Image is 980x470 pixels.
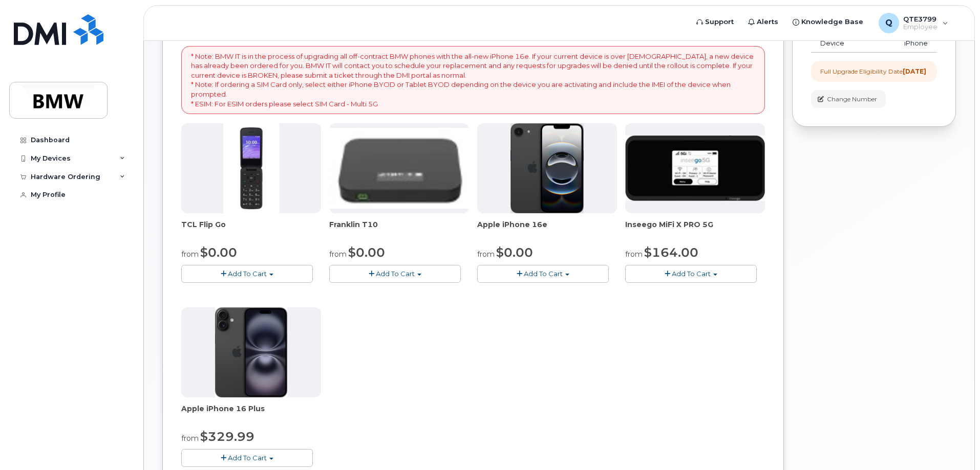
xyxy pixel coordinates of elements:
span: Add To Cart [228,454,267,462]
span: Alerts [757,17,778,27]
div: QTE3799 [871,13,955,33]
span: Q [885,17,892,29]
a: Support [689,12,741,32]
button: Add To Cart [477,265,609,283]
button: Add To Cart [625,265,757,283]
span: $329.99 [200,429,254,444]
img: TCL_FLIP_MODE.jpg [223,123,280,213]
small: from [181,250,199,259]
small: from [181,434,199,443]
p: * Note: BMW IT is in the process of upgrading all off-contract BMW phones with the all-new iPhone... [191,52,755,108]
span: Add To Cart [228,270,267,278]
button: Change Number [811,90,886,108]
td: iPhone [870,34,937,53]
span: Change Number [827,95,877,104]
td: Device [811,34,870,53]
button: Add To Cart [181,265,313,283]
span: Add To Cart [376,270,415,278]
a: Knowledge Base [785,12,870,32]
span: Add To Cart [524,270,563,278]
button: Add To Cart [181,449,313,467]
small: from [625,250,643,259]
iframe: Messenger Launcher [935,426,972,462]
img: iphone_16_plus.png [215,307,287,397]
span: $0.00 [496,245,533,260]
span: Employee [903,23,938,31]
span: Support [705,17,734,27]
small: from [477,250,495,259]
img: t10.jpg [329,128,469,209]
a: Alerts [741,12,785,32]
div: TCL Flip Go [181,219,321,240]
span: $0.00 [348,245,385,260]
div: Franklin T10 [329,219,469,240]
div: Apple iPhone 16e [477,219,617,240]
span: $0.00 [200,245,237,260]
span: Add To Cart [672,270,711,278]
div: Inseego MiFi X PRO 5G [625,219,765,240]
span: $164.00 [644,245,698,260]
small: from [329,250,347,259]
img: cut_small_inseego_5G.jpg [625,136,765,201]
div: Full Upgrade Eligibility Date [820,67,926,76]
span: Knowledge Base [801,17,863,27]
div: Apple iPhone 16 Plus [181,404,321,424]
span: QTE3799 [903,15,938,23]
img: iphone16e.png [510,123,584,213]
button: Add To Cart [329,265,461,283]
strong: [DATE] [903,68,926,75]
